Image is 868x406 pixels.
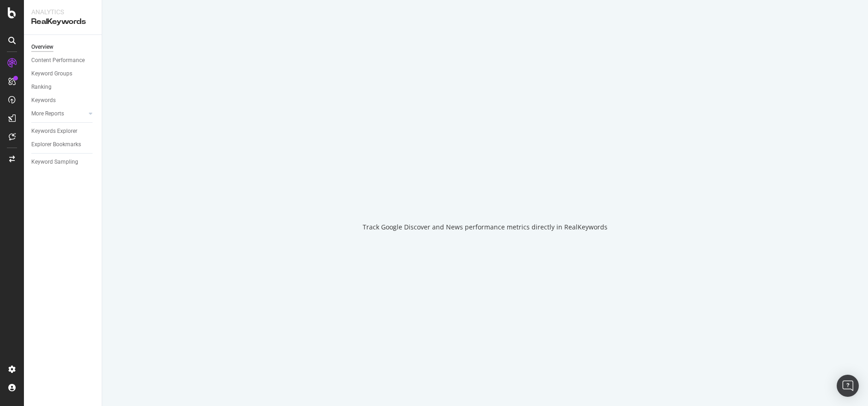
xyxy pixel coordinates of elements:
[31,42,53,52] div: Overview
[31,96,56,105] div: Keywords
[363,223,608,232] div: Track Google Discover and News performance metrics directly in RealKeywords
[31,69,95,79] a: Keyword Groups
[31,56,85,65] div: Content Performance
[31,56,95,65] a: Content Performance
[31,17,94,27] div: RealKeywords
[31,126,95,136] a: Keywords Explorer
[31,42,95,52] a: Overview
[31,140,95,149] a: Explorer Bookmarks
[31,157,78,167] div: Keyword Sampling
[837,375,859,397] div: Open Intercom Messenger
[452,175,518,208] div: animation
[31,109,64,119] div: More Reports
[31,82,52,92] div: Ranking
[31,82,95,92] a: Ranking
[31,157,95,167] a: Keyword Sampling
[31,69,72,79] div: Keyword Groups
[31,140,81,149] div: Explorer Bookmarks
[31,7,94,17] div: Analytics
[31,109,86,119] a: More Reports
[31,126,77,136] div: Keywords Explorer
[31,96,95,105] a: Keywords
